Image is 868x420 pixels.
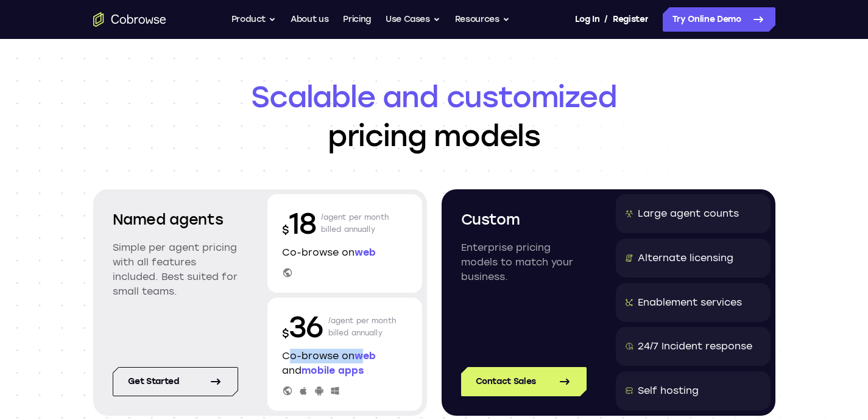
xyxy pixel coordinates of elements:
div: Alternate licensing [638,251,733,265]
h1: pricing models [93,77,775,155]
span: $ [282,223,289,237]
div: Enablement services [638,295,742,310]
span: $ [282,327,289,340]
h2: Named agents [113,209,238,231]
p: Simple per agent pricing with all features included. Best suited for small teams. [113,240,238,299]
div: Self hosting [638,383,699,398]
p: /agent per month billed annually [328,307,397,346]
a: Get started [113,367,238,396]
a: About us [291,7,328,32]
button: Product [231,7,277,32]
h2: Custom [461,209,587,231]
div: 24/7 Incident response [638,339,752,354]
div: Large agent counts [638,206,739,221]
span: Scalable and customized [93,77,775,116]
p: Co-browse on [282,245,408,260]
a: Contact Sales [461,367,587,396]
a: Pricing [343,7,371,32]
p: Enterprise pricing models to match your business. [461,240,587,284]
button: Resources [455,7,510,32]
a: Try Online Demo [663,7,775,32]
a: Register [613,7,648,32]
span: / [604,12,608,27]
span: mobile apps [302,365,364,376]
a: Log In [575,7,599,32]
button: Use Cases [386,7,440,32]
p: 18 [282,204,316,243]
span: web [355,247,376,258]
a: Go to the home page [93,12,166,27]
p: 36 [282,307,323,346]
p: /agent per month billed annually [321,204,389,243]
p: Co-browse on and [282,349,408,378]
span: web [355,350,376,362]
